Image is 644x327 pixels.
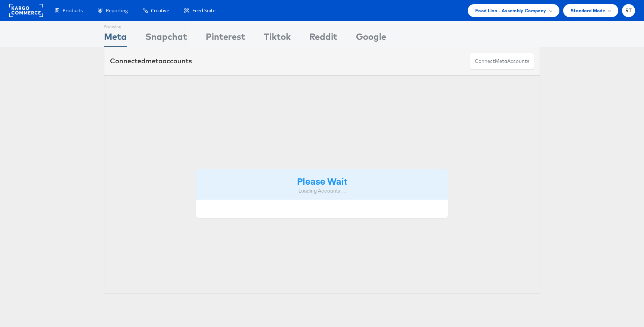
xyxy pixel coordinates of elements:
[309,30,337,47] div: Reddit
[104,30,127,47] div: Meta
[571,7,605,15] span: Standard Mode
[104,21,127,30] div: Showing
[192,7,215,14] span: Feed Suite
[106,7,128,14] span: Reporting
[470,53,534,70] button: ConnectmetaAccounts
[625,8,632,13] span: RT
[202,187,442,194] div: Loading Accounts ....
[110,56,192,66] div: Connected accounts
[495,58,507,65] span: meta
[264,30,291,47] div: Tiktok
[145,57,162,65] span: meta
[475,7,546,15] span: Food Lion - Assembly Company
[151,7,169,14] span: Creative
[206,30,245,47] div: Pinterest
[297,175,347,187] strong: Please Wait
[63,7,83,14] span: Products
[356,30,386,47] div: Google
[145,30,187,47] div: Snapchat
